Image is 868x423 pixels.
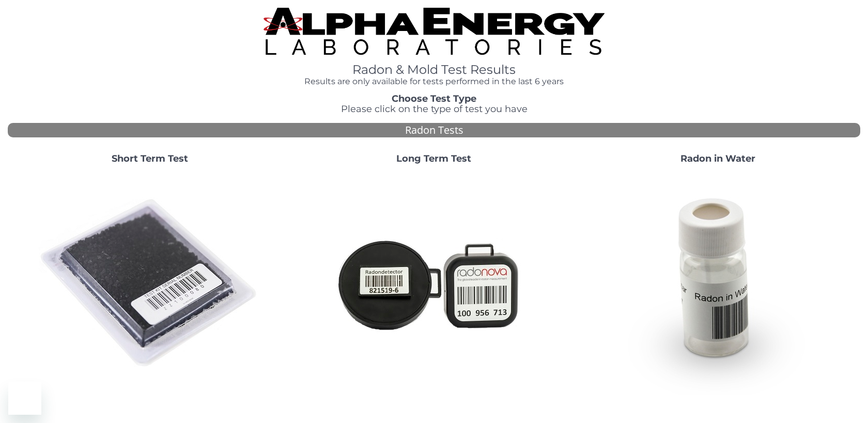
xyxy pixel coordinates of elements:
img: RadoninWater.jpg [607,173,829,395]
iframe: Button to launch messaging window [8,382,41,415]
strong: Long Term Test [396,153,471,164]
h4: Results are only available for tests performed in the last 6 years [263,77,605,86]
strong: Choose Test Type [392,93,476,104]
img: Radtrak2vsRadtrak3.jpg [323,173,545,395]
strong: Radon in Water [680,153,755,164]
h1: Radon & Mold Test Results [263,63,605,76]
img: TightCrop.jpg [263,8,605,55]
img: ShortTerm.jpg [39,173,261,395]
div: Radon Tests [8,123,860,138]
strong: Short Term Test [112,153,188,164]
span: Please click on the type of test you have [341,103,528,115]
